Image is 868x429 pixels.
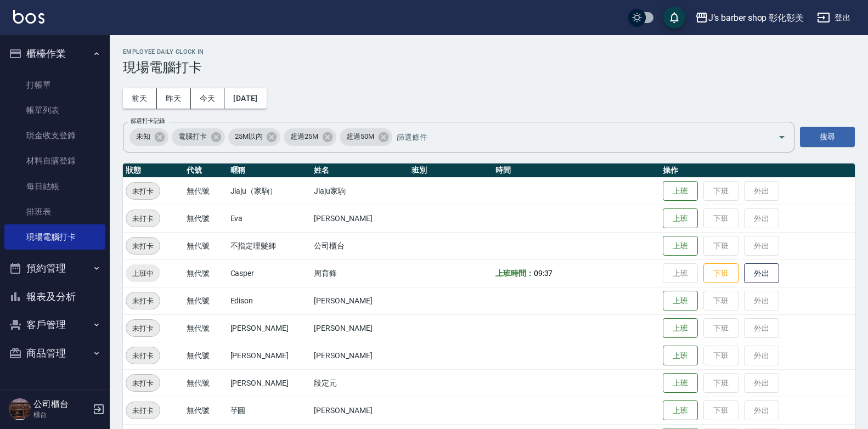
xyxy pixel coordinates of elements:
[744,263,779,284] button: 外出
[663,346,698,366] button: 上班
[184,205,227,232] td: 無代號
[394,127,759,146] input: 篩選條件
[123,163,184,178] th: 狀態
[13,10,44,24] img: Logo
[172,131,213,142] span: 電腦打卡
[660,163,855,178] th: 操作
[773,128,791,146] button: Open
[311,163,409,178] th: 姓名
[184,342,227,369] td: 無代號
[126,240,160,252] span: 未打卡
[663,208,698,229] button: 上班
[284,128,336,146] div: 超過25M
[311,314,409,342] td: [PERSON_NAME]
[4,224,105,250] a: 現場電腦打卡
[184,177,227,205] td: 無代號
[191,88,225,109] button: 今天
[340,131,381,142] span: 超過50M
[126,323,160,334] span: 未打卡
[184,259,227,287] td: 無代號
[311,259,409,287] td: 周育鋒
[228,131,269,142] span: 25M以內
[129,131,157,142] span: 未知
[228,259,312,287] td: Casper
[4,254,105,283] button: 預約管理
[663,291,698,311] button: 上班
[184,397,227,424] td: 無代號
[228,369,312,397] td: [PERSON_NAME]
[126,350,160,362] span: 未打卡
[340,128,392,146] div: 超過50M
[663,7,685,29] button: save
[4,339,105,368] button: 商品管理
[157,88,191,109] button: 昨天
[311,369,409,397] td: 段定元
[228,342,312,369] td: [PERSON_NAME]
[800,127,855,147] button: 搜尋
[4,98,105,123] a: 帳單列表
[172,128,225,146] div: 電腦打卡
[184,287,227,314] td: 無代號
[184,314,227,342] td: 無代號
[813,8,855,28] button: 登出
[184,369,227,397] td: 無代號
[495,269,534,278] b: 上班時間：
[4,174,105,199] a: 每日結帳
[224,88,266,109] button: [DATE]
[311,232,409,259] td: 公司櫃台
[33,410,89,420] p: 櫃台
[123,60,855,75] h3: 現場電腦打卡
[708,11,804,25] div: J’s barber shop 彰化彰美
[4,72,105,98] a: 打帳單
[284,131,325,142] span: 超過25M
[129,128,168,146] div: 未知
[311,397,409,424] td: [PERSON_NAME]
[493,163,661,178] th: 時間
[228,163,312,178] th: 暱稱
[311,205,409,232] td: [PERSON_NAME]
[123,48,855,55] h2: Employee Daily Clock In
[184,163,227,178] th: 代號
[126,268,160,279] span: 上班中
[228,232,312,259] td: 不指定理髮師
[4,311,105,339] button: 客戶管理
[534,269,553,278] span: 09:37
[4,199,105,224] a: 排班表
[663,318,698,338] button: 上班
[126,405,160,416] span: 未打卡
[126,295,160,307] span: 未打卡
[4,123,105,148] a: 現金收支登錄
[4,283,105,311] button: 報表及分析
[703,263,739,284] button: 下班
[228,287,312,314] td: Edison
[663,236,698,256] button: 上班
[9,398,31,420] img: Person
[131,117,165,125] label: 篩選打卡記錄
[228,128,281,146] div: 25M以內
[228,397,312,424] td: 芋圓
[663,373,698,393] button: 上班
[4,39,105,68] button: 櫃檯作業
[409,163,493,178] th: 班別
[4,148,105,173] a: 材料自購登錄
[228,177,312,205] td: Jiaju（家駒）
[663,181,698,201] button: 上班
[691,7,808,29] button: J’s barber shop 彰化彰美
[126,185,160,197] span: 未打卡
[184,232,227,259] td: 無代號
[311,342,409,369] td: [PERSON_NAME]
[311,287,409,314] td: [PERSON_NAME]
[126,377,160,389] span: 未打卡
[33,399,89,410] h5: 公司櫃台
[228,314,312,342] td: [PERSON_NAME]
[311,177,409,205] td: Jiaju家駒
[228,205,312,232] td: Eva
[663,400,698,421] button: 上班
[123,88,157,109] button: 前天
[126,213,160,224] span: 未打卡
